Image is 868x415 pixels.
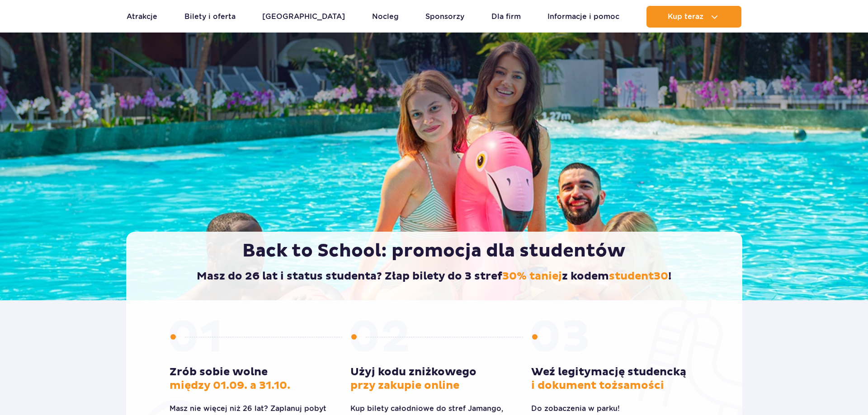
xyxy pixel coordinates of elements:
span: Kup teraz [668,13,703,21]
h2: Masz do 26 lat i status studenta? Złap bilety do 3 stref z kodem ! [145,270,723,283]
span: student30 [609,270,668,283]
button: Kup teraz [646,6,741,28]
a: Dla firm [491,6,521,28]
a: Bilety i oferta [184,6,236,28]
h1: Back to School: promocja dla studentów [145,240,723,262]
a: Informacje i pomoc [547,6,619,28]
a: [GEOGRAPHIC_DATA] [262,6,345,28]
span: 30% taniej [502,270,562,283]
span: przy zakupie online [350,379,459,392]
p: Do zobaczenia w parku! [531,403,698,414]
a: Nocleg [372,6,399,28]
h3: Zrób sobie wolne [170,365,337,392]
a: Atrakcje [127,6,157,28]
span: i dokument tożsamości [531,379,664,392]
span: między 01.09. a 31.10. [170,379,290,392]
a: Sponsorzy [425,6,464,28]
h3: Użyj kodu zniżkowego [350,365,518,392]
h3: Weź legitymację studencką [531,365,698,392]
